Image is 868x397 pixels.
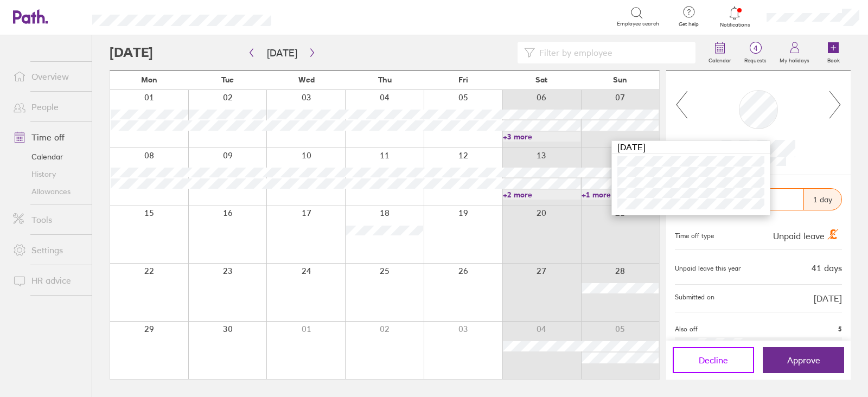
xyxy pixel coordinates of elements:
[503,132,580,142] a: +3 more
[812,263,842,273] div: 41 days
[675,228,714,241] div: Time off type
[4,165,92,183] a: History
[717,5,752,28] a: Notifications
[617,21,659,27] span: Employee search
[675,293,714,303] span: Submitted on
[535,75,547,84] span: Sat
[773,35,816,70] a: My holidays
[535,42,689,63] input: Filter by employee
[221,75,234,84] span: Tue
[301,11,328,21] div: Search
[803,189,841,210] div: 1 day
[4,148,92,165] a: Calendar
[717,22,752,28] span: Notifications
[4,183,92,200] a: Allowances
[673,347,754,373] button: Decline
[816,35,851,70] a: Book
[258,44,306,62] button: [DATE]
[4,239,92,261] a: Settings
[773,54,816,64] label: My holidays
[787,355,820,365] span: Approve
[671,21,706,28] span: Get help
[4,96,92,118] a: People
[675,265,741,272] div: Unpaid leave this year
[503,190,580,200] a: +2 more
[4,66,92,87] a: Overview
[675,325,698,333] span: Also off
[4,126,92,148] a: Time off
[458,75,468,84] span: Fri
[814,293,842,303] span: [DATE]
[838,325,842,333] span: 5
[612,141,770,153] div: [DATE]
[141,75,157,84] span: Mon
[773,230,825,241] span: Unpaid leave
[613,75,627,84] span: Sun
[738,54,773,64] label: Requests
[738,44,773,53] span: 4
[738,35,773,70] a: 4Requests
[378,75,392,84] span: Thu
[702,54,738,64] label: Calendar
[763,347,844,373] button: Approve
[582,190,659,200] a: +1 more
[4,209,92,230] a: Tools
[699,355,728,365] span: Decline
[4,270,92,291] a: HR advice
[702,35,738,70] a: Calendar
[821,54,846,64] label: Book
[298,75,315,84] span: Wed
